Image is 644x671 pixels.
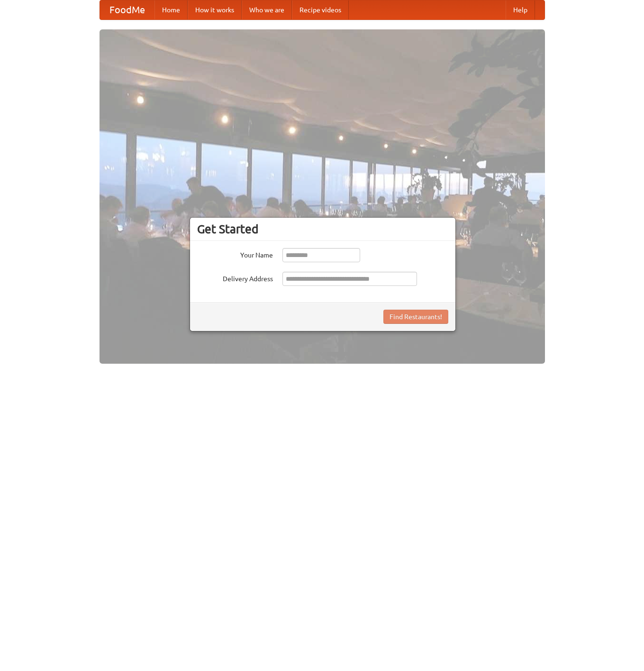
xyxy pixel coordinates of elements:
[506,0,535,19] a: Help
[242,0,292,19] a: Who we are
[197,248,273,260] label: Your Name
[154,0,188,19] a: Home
[188,0,242,19] a: How it works
[100,0,154,19] a: FoodMe
[383,310,448,324] button: Find Restaurants!
[292,0,349,19] a: Recipe videos
[197,272,273,284] label: Delivery Address
[197,222,448,236] h3: Get Started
